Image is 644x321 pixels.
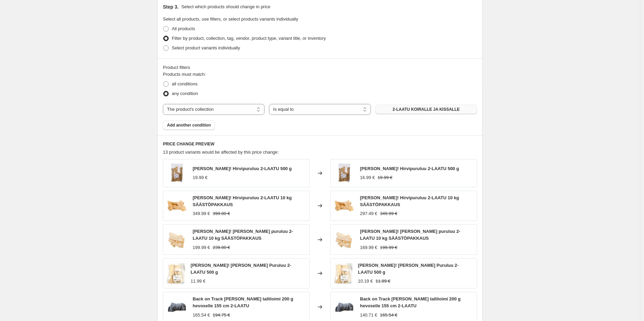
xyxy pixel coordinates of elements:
span: [PERSON_NAME]! Hirvipuruluu 2-LAATU 500 g [193,166,292,171]
span: Add another condition [167,122,211,128]
img: Millietalliloimi_600e5bd0-904a-4e4c-b436-1e84d7314e8a_80x.jpg [334,297,355,317]
div: 169.99 € [360,244,377,251]
span: [PERSON_NAME]! Hirvipuruluu 2-LAATU 10 kg SÄÄSTÖPAKKAUS [360,195,459,207]
span: Select product variants individually [172,45,240,50]
span: Back on Track [PERSON_NAME] talliloimi 200 g hevoselle 155 cm 2-LAATU [193,296,293,308]
span: all conditions [172,81,197,86]
div: 19.99 € [193,174,207,181]
h6: PRICE CHANGE PREVIEW [163,141,477,147]
strike: 349.99 € [380,210,398,217]
strike: 19.99 € [377,174,392,181]
h2: Step 3. [163,3,179,10]
div: 140.71 € [360,312,377,319]
div: 349.99 € [193,210,210,217]
strike: 239.80 € [213,244,230,251]
span: [PERSON_NAME]! [PERSON_NAME] puruluu 2-LAATU 10 kg SÄÄSTÖPAKKAUS [193,229,293,241]
img: nautapuruluu2-laatu_80x.jpg [167,263,185,284]
div: 297.49 € [360,210,377,217]
div: 199.99 € [193,244,210,251]
strike: 165.54 € [380,312,398,319]
img: nautapuruluu2-laatu_80x.jpg [334,263,352,284]
img: hirvi-2-laatu-yksittain_80x.jpg [167,195,187,216]
strike: 199.99 € [380,244,398,251]
span: Select all products, use filters, or select products variants individually [163,16,298,22]
strike: 11.99 € [375,278,390,285]
span: any condition [172,91,198,96]
span: 2-LAATU KOIRALLE JA KISSALLE [392,107,460,112]
span: Products must match: [163,72,206,77]
span: [PERSON_NAME]! [PERSON_NAME] Puruluu 2-LAATU 500 g [358,263,459,275]
strike: 194.75 € [213,312,230,319]
img: 2laatunauta_80x.jpg [167,229,187,250]
div: 16.99 € [360,174,375,181]
span: [PERSON_NAME]! Hirvipuruluu 2-LAATU 10 kg SÄÄSTÖPAKKAUS [193,195,292,207]
div: 11.99 € [191,278,205,285]
span: 13 product variants would be affected by this price change: [163,150,279,155]
div: 165.54 € [193,312,210,319]
img: Millietalliloimi_600e5bd0-904a-4e4c-b436-1e84d7314e8a_80x.jpg [167,297,187,317]
img: 2laatunauta_80x.jpg [334,229,355,250]
span: [PERSON_NAME]! [PERSON_NAME] Puruluu 2-LAATU 500 g [191,263,291,275]
img: hirvi500g_80x.jpg [334,163,355,183]
span: [PERSON_NAME]! [PERSON_NAME] puruluu 2-LAATU 10 kg SÄÄSTÖPAKKAUS [360,229,460,241]
img: hirvi500g_80x.jpg [167,163,187,183]
span: [PERSON_NAME]! Hirvipuruluu 2-LAATU 500 g [360,166,459,171]
span: Back on Track [PERSON_NAME] talliloimi 200 g hevoselle 155 cm 2-LAATU [360,296,461,308]
div: 10.19 € [358,278,373,285]
span: Filter by product, collection, tag, vendor, product type, variant title, or inventory [172,36,326,41]
img: hirvi-2-laatu-yksittain_80x.jpg [334,195,355,216]
span: All products [172,26,195,31]
p: Select which products should change in price [181,3,270,10]
button: Add another condition [163,120,215,130]
div: Product filters [163,64,477,71]
button: 2-LAATU KOIRALLE JA KISSALLE [375,105,477,114]
strike: 399.80 € [213,210,230,217]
